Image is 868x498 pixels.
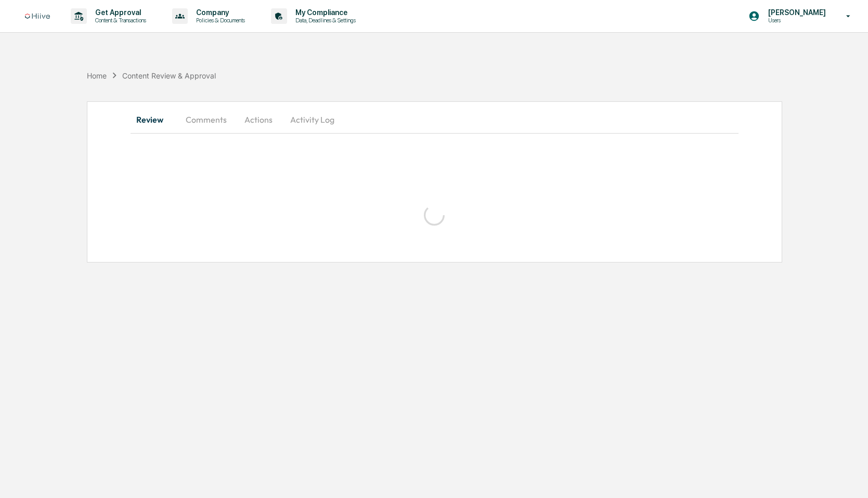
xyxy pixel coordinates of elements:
[131,107,177,132] button: Review
[287,17,361,24] p: Data, Deadlines & Settings
[188,17,250,24] p: Policies & Documents
[235,107,282,132] button: Actions
[760,8,831,17] p: [PERSON_NAME]
[177,107,235,132] button: Comments
[287,8,361,17] p: My Compliance
[87,8,151,17] p: Get Approval
[760,17,831,24] p: Users
[131,107,738,132] div: secondary tabs example
[87,71,107,80] div: Home
[25,14,50,19] img: logo
[87,17,151,24] p: Content & Transactions
[188,8,250,17] p: Company
[282,107,343,132] button: Activity Log
[122,71,216,80] div: Content Review & Approval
